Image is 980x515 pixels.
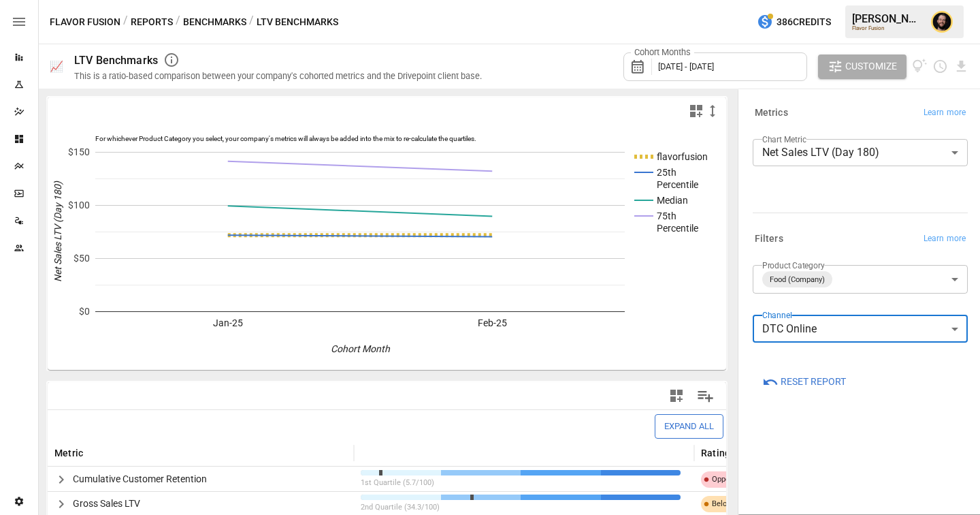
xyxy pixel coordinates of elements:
div: 📈 [50,60,63,73]
button: 386Credits [751,10,836,35]
button: Flavor Fusion [50,14,120,31]
div: LTV Benchmarks [74,54,158,67]
span: Rating [701,446,730,460]
button: Schedule report [932,59,948,74]
button: Manage Columns [690,381,721,411]
text: Feb-25 [478,317,507,328]
img: Ciaran Nugent [931,11,953,33]
span: Cumulative Customer Retention [73,467,207,491]
span: Learn more [924,106,966,120]
text: $100 [68,200,90,210]
div: / [249,14,254,31]
div: Net Sales LTV (Day 180) [753,139,968,166]
text: Net Sales LTV (Day 180) [52,181,64,283]
text: $50 [73,253,90,264]
span: Customize [845,58,897,75]
text: Cohort Month [331,343,391,354]
text: Percentile [657,179,698,190]
button: View documentation [912,54,928,79]
div: / [123,14,128,31]
label: Chart Metric [762,134,806,145]
button: Reports [131,14,173,31]
span: Learn more [924,232,966,246]
button: Download report [953,59,969,74]
p: 2nd Quartile (34.3/100) [361,502,681,514]
button: Expand All [655,414,723,438]
text: Jan-25 [213,317,243,328]
label: Channel [762,309,792,321]
span: [DATE] - [DATE] [658,61,714,72]
label: Product Category [762,260,825,271]
button: Benchmarks [183,14,246,31]
h6: Filters [755,232,783,247]
span: Food (Company) [764,272,830,287]
text: $0 [79,306,90,317]
svg: A chart. [48,125,726,370]
span: Reset Report [781,373,846,390]
div: DTC Online [753,315,968,343]
text: 75th [657,210,676,221]
text: $150 [68,146,90,157]
text: flavorfusion [657,151,708,162]
button: Reset Report [753,370,855,394]
div: Flavor Fusion [852,25,923,31]
h6: Metrics [755,106,788,121]
p: 1st Quartile (5.7/100) [361,478,681,489]
div: / [176,14,180,31]
div: [PERSON_NAME] [852,12,923,25]
span: Opportunity [706,467,757,491]
text: 25th [657,167,676,178]
span: Metric [54,446,83,460]
button: Ciaran Nugent [923,3,961,41]
div: This is a ratio-based comparison between your company's cohorted metrics and the Drivepoint clien... [74,71,482,81]
label: Cohort Months [631,46,694,59]
text: Percentile [657,223,698,234]
text: For whichever Product Category you select, your company's metrics will always be added into the m... [95,135,476,142]
span: 386 Credits [777,14,831,31]
button: Customize [818,54,906,79]
text: Median [657,195,688,206]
